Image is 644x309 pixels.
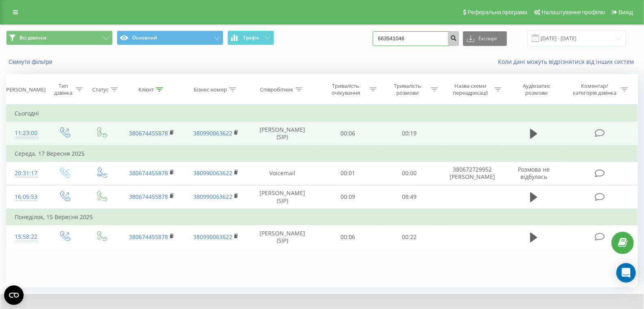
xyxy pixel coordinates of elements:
[138,86,154,93] div: Клієнт
[193,169,232,177] a: 380990063622
[317,122,379,146] td: 00:06
[20,35,46,41] span: Всі дзвінки
[463,31,507,46] button: Експорт
[129,129,168,137] a: 380674455878
[373,31,459,46] input: Пошук за номером
[4,285,24,305] button: Open CMP widget
[248,122,317,146] td: [PERSON_NAME] (SIP)
[129,169,168,177] a: 380674455878
[4,86,46,93] div: [PERSON_NAME]
[7,105,638,122] td: Сьогодні
[317,185,379,209] td: 00:09
[317,225,379,249] td: 00:06
[92,86,109,93] div: Статус
[117,30,223,45] button: Основний
[386,83,429,96] div: Тривалість розмови
[15,125,37,141] div: 11:23:00
[468,9,528,15] span: Реферальна програма
[193,233,232,241] a: 380990063622
[15,189,37,205] div: 16:05:53
[379,185,441,209] td: 08:49
[616,263,636,283] div: Open Intercom Messenger
[53,83,74,96] div: Тип дзвінка
[379,122,441,146] td: 00:19
[6,58,57,65] button: Скинути фільтри
[317,161,379,185] td: 00:01
[379,161,441,185] td: 00:00
[7,209,638,225] td: Понеділок, 15 Вересня 2025
[440,161,504,185] td: 380672729952 [PERSON_NAME]
[512,83,562,96] div: Аудіозапис розмови
[129,193,168,200] a: 380674455878
[541,9,605,15] span: Налаштування профілю
[15,165,37,181] div: 20:31:17
[193,193,232,200] a: 380990063622
[129,233,168,241] a: 380674455878
[518,165,550,181] span: Розмова не відбулась
[248,161,317,185] td: Voicemail
[571,83,619,96] div: Коментар/категорія дзвінка
[260,86,293,93] div: Співробітник
[498,58,638,65] a: Коли дані можуть відрізнятися вiд інших систем
[193,129,232,137] a: 380990063622
[243,35,259,41] span: Графік
[324,83,367,96] div: Тривалість очікування
[7,146,638,162] td: Середа, 17 Вересня 2025
[6,30,113,45] button: Всі дзвінки
[248,225,317,249] td: [PERSON_NAME] (SIP)
[619,9,633,15] span: Вихід
[227,30,274,45] button: Графік
[449,83,492,96] div: Назва схеми переадресації
[194,86,227,93] div: Бізнес номер
[248,185,317,209] td: [PERSON_NAME] (SIP)
[379,225,441,249] td: 00:22
[15,229,37,245] div: 15:58:22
